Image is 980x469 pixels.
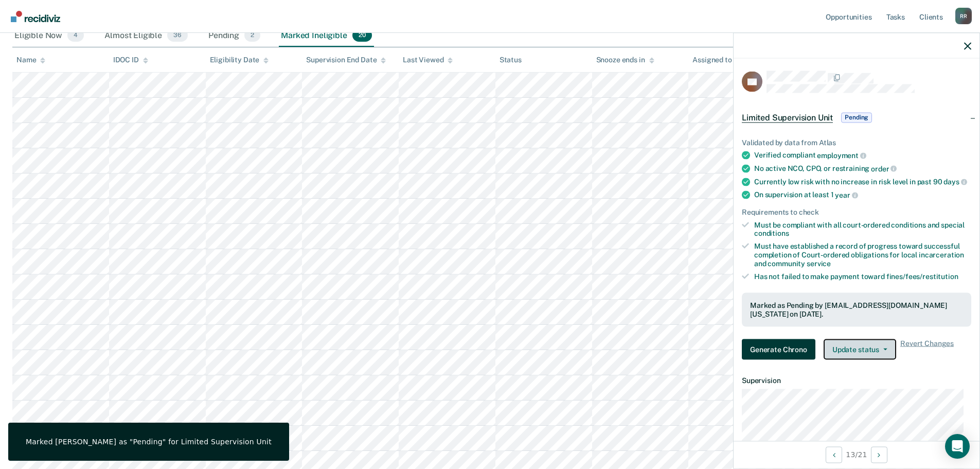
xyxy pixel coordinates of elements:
[11,11,60,22] img: Recidiviz
[12,25,86,47] div: Eligible Now
[886,272,958,280] span: fines/fees/restitution
[734,101,979,134] div: Limited Supervision UnitPending
[900,339,954,359] span: Revert Changes
[826,446,842,463] button: Previous Opportunity
[742,339,819,359] a: Navigate to form link
[500,56,522,64] div: Status
[352,29,372,42] span: 20
[754,242,971,268] div: Must have established a record of progress toward successful completion of Court-ordered obligati...
[306,56,386,64] div: Supervision End Date
[26,437,272,446] div: Marked [PERSON_NAME] as "Pending" for Limited Supervision Unit
[754,190,971,200] div: On supervision at least 1
[754,272,971,281] div: Has not failed to make payment toward
[807,259,831,267] span: service
[16,56,45,64] div: Name
[871,164,897,172] span: order
[955,8,972,24] div: R R
[102,25,190,47] div: Almost Eligible
[279,25,373,47] div: Marked Ineligible
[742,112,833,123] span: Limited Supervision Unit
[835,190,858,199] span: year
[734,441,979,468] div: 13 / 21
[210,56,269,64] div: Eligibility Date
[824,339,896,359] button: Update status
[943,178,967,186] span: days
[945,434,970,459] div: Open Intercom Messenger
[754,164,971,173] div: No active NCO, CPO, or restraining
[113,56,148,64] div: IDOC ID
[167,29,188,42] span: 36
[955,8,972,24] button: Profile dropdown button
[750,301,963,319] div: Marked as Pending by [EMAIL_ADDRESS][DOMAIN_NAME][US_STATE] on [DATE].
[841,112,872,123] span: Pending
[742,207,971,216] div: Requirements to check
[817,151,866,160] span: employment
[742,138,971,147] div: Validated by data from Atlas
[244,29,260,42] span: 2
[742,376,971,385] dt: Supervision
[871,446,887,463] button: Next Opportunity
[742,339,815,359] button: Generate Chrono
[403,56,453,64] div: Last Viewed
[754,177,971,186] div: Currently low risk with no increase in risk level in past 90
[206,25,262,47] div: Pending
[67,29,84,42] span: 4
[754,220,971,238] div: Must be compliant with all court-ordered conditions and special conditions
[596,56,654,64] div: Snooze ends in
[754,151,971,160] div: Verified compliant
[692,56,741,64] div: Assigned to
